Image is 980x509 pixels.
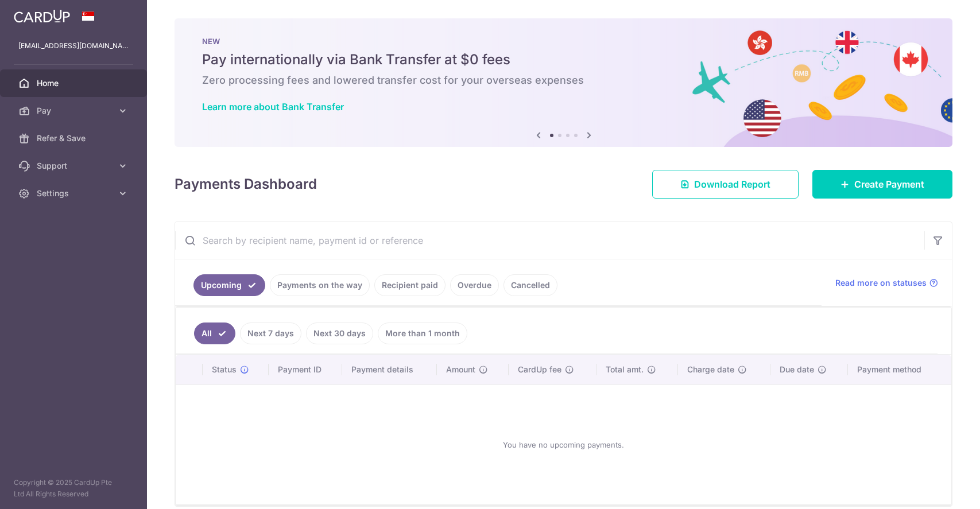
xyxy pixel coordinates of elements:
[194,323,235,344] a: All
[374,274,446,296] a: Recipient paid
[270,274,370,296] a: Payments on the way
[175,174,317,195] h4: Payments Dashboard
[503,274,557,296] a: Cancelled
[907,475,969,503] iframe: Opens a widget where you can find more information
[854,177,924,191] span: Create Payment
[306,323,373,344] a: Next 30 days
[202,101,344,112] a: Learn more about Bank Transfer
[812,170,952,199] a: Create Payment
[342,355,437,384] th: Payment details
[450,274,499,296] a: Overdue
[18,40,129,52] p: [EMAIL_ADDRESS][DOMAIN_NAME]
[518,364,561,375] span: CardUp fee
[175,18,952,147] img: Bank transfer banner
[687,364,734,375] span: Charge date
[848,355,951,384] th: Payment method
[652,170,799,199] a: Download Report
[835,277,927,289] span: Read more on statuses
[189,394,938,495] div: You have no upcoming payments.
[37,105,113,116] span: Pay
[446,364,475,375] span: Amount
[378,323,467,344] a: More than 1 month
[202,50,925,69] h5: Pay internationally via Bank Transfer at $0 fees
[780,364,814,375] span: Due date
[14,9,70,23] img: CardUp
[835,277,938,289] a: Read more on statuses
[193,274,265,296] a: Upcoming
[37,133,113,144] span: Refer & Save
[212,364,237,375] span: Status
[240,323,301,344] a: Next 7 days
[202,73,925,87] h6: Zero processing fees and lowered transfer cost for your overseas expenses
[202,37,925,46] p: NEW
[269,355,342,384] th: Payment ID
[694,177,770,191] span: Download Report
[37,188,113,199] span: Settings
[606,364,644,375] span: Total amt.
[37,160,113,172] span: Support
[37,77,113,89] span: Home
[175,222,924,259] input: Search by recipient name, payment id or reference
